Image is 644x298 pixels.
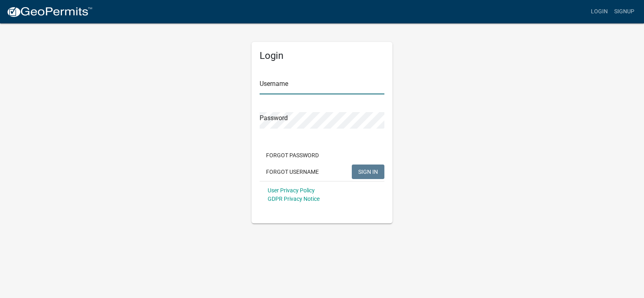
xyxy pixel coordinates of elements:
[260,50,384,62] h5: Login
[260,148,325,163] button: Forgot Password
[358,168,378,175] span: SIGN IN
[588,4,611,19] a: Login
[268,187,315,194] a: User Privacy Policy
[611,4,638,19] a: Signup
[268,196,320,202] a: GDPR Privacy Notice
[260,165,325,179] button: Forgot Username
[352,165,384,179] button: SIGN IN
